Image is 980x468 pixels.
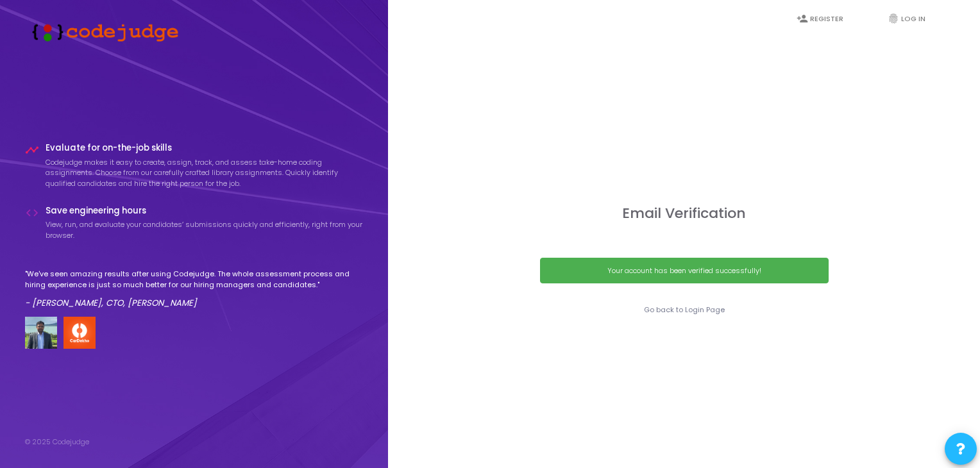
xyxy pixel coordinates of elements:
[888,13,899,24] i: fingerprint
[46,219,364,240] p: View, run, and evaluate your candidates’ submissions quickly and efficiently, right from your bro...
[25,297,197,309] em: - [PERSON_NAME], CTO, [PERSON_NAME]
[25,143,39,157] i: timeline
[25,437,89,447] div: © 2025 Codejudge
[875,4,952,34] a: fingerprintLog In
[25,317,57,349] img: user image
[63,317,96,349] img: company-logo
[644,305,725,315] a: Go back to Login Page
[797,13,808,24] i: person_add
[46,206,364,216] h4: Save engineering hours
[25,206,39,220] i: code
[46,143,364,153] h4: Evaluate for on-the-job skills
[25,269,364,290] p: "We've seen amazing results after using Codejudge. The whole assessment process and hiring experi...
[540,205,829,222] h3: Email Verification
[46,157,364,189] p: Codejudge makes it easy to create, assign, track, and assess take-home coding assignments. Choose...
[784,4,861,34] a: person_addRegister
[555,265,814,276] div: Your account has been verified successfully!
